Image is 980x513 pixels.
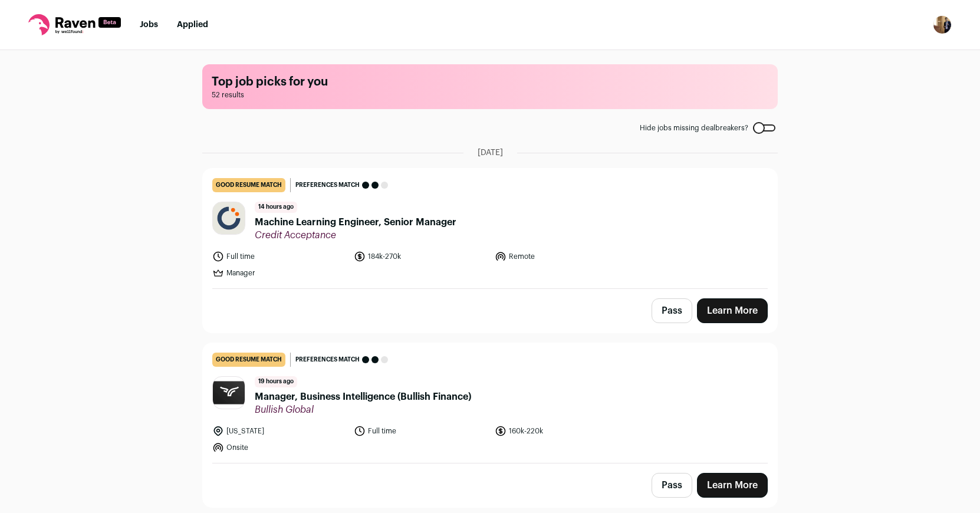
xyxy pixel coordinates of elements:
[212,267,347,279] li: Manager
[213,202,245,234] img: d48661dd830a212444724541b4ff73a7b42f80362d33616549fa313c25181f61.jpg
[697,298,768,323] a: Learn More
[478,147,503,159] span: [DATE]
[213,377,245,409] img: 878751a39706737c1a046d24d762dd92d664dca1e9ec538681377ec16571cea4.png
[203,343,777,463] a: good resume match Preferences match 19 hours ago Manager, Business Intelligence (Bullish Finance)...
[255,404,471,416] span: Bullish Global
[354,251,488,262] li: 184k-270k
[495,425,629,437] li: 160k-220k
[295,354,360,366] span: Preferences match
[203,169,777,288] a: good resume match Preferences match 14 hours ago Machine Learning Engineer, Senior Manager Credit...
[495,251,629,262] li: Remote
[212,178,285,192] div: good resume match
[212,442,347,453] li: Onsite
[212,74,768,90] h1: Top job picks for you
[354,425,488,437] li: Full time
[933,15,952,34] img: 12072902-medium_jpg
[255,376,297,387] span: 19 hours ago
[212,90,768,100] span: 52 results
[212,425,347,437] li: [US_STATE]
[140,21,158,29] a: Jobs
[177,21,208,29] a: Applied
[255,202,297,213] span: 14 hours ago
[652,473,692,498] button: Pass
[295,179,360,191] span: Preferences match
[212,353,285,367] div: good resume match
[697,473,768,498] a: Learn More
[933,15,952,34] button: Open dropdown
[255,390,471,404] span: Manager, Business Intelligence (Bullish Finance)
[640,123,748,133] span: Hide jobs missing dealbreakers?
[652,298,692,323] button: Pass
[255,215,456,229] span: Machine Learning Engineer, Senior Manager
[255,229,456,241] span: Credit Acceptance
[212,251,347,262] li: Full time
